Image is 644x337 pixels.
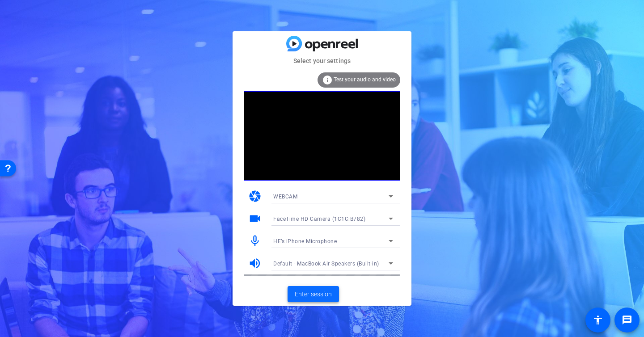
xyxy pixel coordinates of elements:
[248,190,262,203] mat-icon: camera
[286,36,358,51] img: blue-gradient.svg
[593,315,603,325] mat-icon: accessibility
[248,257,262,270] mat-icon: volume_up
[273,238,337,244] span: HE’s iPhone Microphone
[334,76,396,83] span: Test your audio and video
[273,261,379,267] span: Default - MacBook Air Speakers (Built-in)
[273,194,297,200] span: WEBCAM
[322,75,333,85] mat-icon: info
[288,286,339,302] button: Enter session
[248,234,262,248] mat-icon: mic_none
[622,315,632,325] mat-icon: message
[248,212,262,225] mat-icon: videocam
[233,56,411,66] mat-card-subtitle: Select your settings
[273,216,365,222] span: FaceTime HD Camera (1C1C:B782)
[295,290,332,299] span: Enter session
